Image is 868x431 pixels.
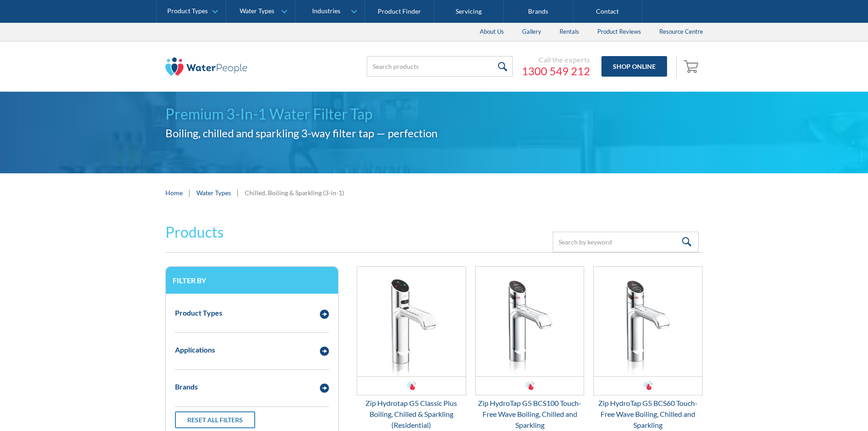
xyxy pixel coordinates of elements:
div: Zip Hydrotap G5 Classic Plus Boiling, Chilled & Sparkling (Residential) [357,398,466,431]
a: Rentals [550,23,588,41]
a: Home [165,188,183,197]
h2: Boiling, chilled and sparkling 3-way filter tap — perfection [165,125,703,141]
img: Zip HydroTap G5 BCS60 Touch-Free Wave Boiling, Chilled and Sparkling [594,267,702,376]
div: Chilled, Boiling & Sparkling (3-in-1) [245,188,344,197]
div: Product Types [167,7,208,15]
img: shopping cart [683,59,701,73]
img: The Water People [165,57,247,76]
div: Zip HydroTap G5 BCS60 Touch-Free Wave Boiling, Chilled and Sparkling [593,398,703,431]
div: Water Types [240,7,274,15]
input: Search by keyword [553,232,699,252]
a: Zip HydroTap G5 BCS100 Touch-Free Wave Boiling, Chilled and SparklingZip HydroTap G5 BCS100 Touch... [475,266,585,431]
h2: Products [165,221,224,243]
a: 1300 549 212 [522,64,590,78]
a: About Us [471,23,513,41]
a: Resource Centre [650,23,712,41]
div: Zip HydroTap G5 BCS100 Touch-Free Wave Boiling, Chilled and Sparkling [475,398,585,431]
div: Brands [175,381,198,392]
a: Zip HydroTap G5 BCS60 Touch-Free Wave Boiling, Chilled and SparklingZip HydroTap G5 BCS60 Touch-F... [593,266,703,431]
a: Product Reviews [588,23,650,41]
h3: Filter by [173,276,331,285]
a: Open cart [681,56,703,78]
a: Water Types [196,188,231,197]
div: Call the experts [522,55,590,64]
a: Shop Online [601,56,667,77]
img: Zip Hydrotap G5 Classic Plus Boiling, Chilled & Sparkling (Residential) [357,267,466,376]
div: | [236,187,240,198]
a: Reset all filters [175,411,255,428]
input: Search products [367,56,513,77]
div: Product Types [175,307,222,318]
a: Gallery [513,23,550,41]
h1: Premium 3-In-1 Water Filter Tap [165,103,703,125]
div: Applications [175,344,215,355]
a: Zip Hydrotap G5 Classic Plus Boiling, Chilled & Sparkling (Residential)Zip Hydrotap G5 Classic Pl... [357,266,466,431]
img: Zip HydroTap G5 BCS100 Touch-Free Wave Boiling, Chilled and Sparkling [476,267,584,376]
div: Industries [312,7,340,15]
div: | [187,187,192,198]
